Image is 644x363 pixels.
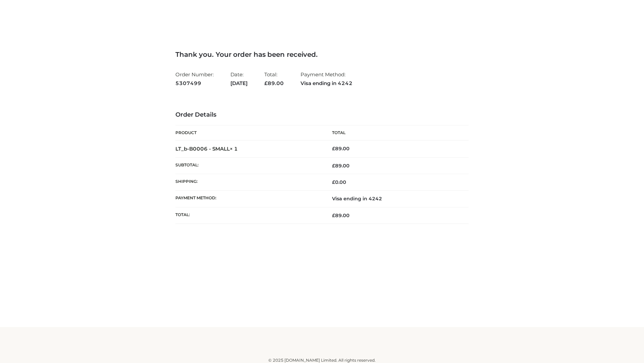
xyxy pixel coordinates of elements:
bdi: 89.00 [332,146,350,152]
th: Shipping: [175,174,322,191]
span: £ [332,179,335,185]
span: 89.00 [332,163,350,169]
span: £ [332,146,335,152]
li: Order Number: [175,69,214,89]
h3: Thank you. Your order has been received. [175,50,469,58]
th: Product [175,125,322,140]
th: Total [322,125,469,140]
span: £ [332,163,335,169]
span: 89.00 [332,212,350,218]
span: 89.00 [264,80,284,86]
strong: LT_b-B0006 - SMALL [175,146,238,152]
strong: × 1 [230,146,238,152]
th: Payment method: [175,191,322,207]
strong: Visa ending in 4242 [301,79,353,88]
span: £ [332,212,335,218]
li: Total: [264,69,284,89]
li: Payment Method: [301,69,353,89]
th: Subtotal: [175,157,322,174]
strong: [DATE] [230,79,248,88]
bdi: 0.00 [332,179,346,185]
li: Date: [230,69,248,89]
th: Total: [175,207,322,224]
strong: 5307499 [175,79,214,88]
h3: Order Details [175,111,469,119]
span: £ [264,80,268,86]
td: Visa ending in 4242 [322,191,469,207]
